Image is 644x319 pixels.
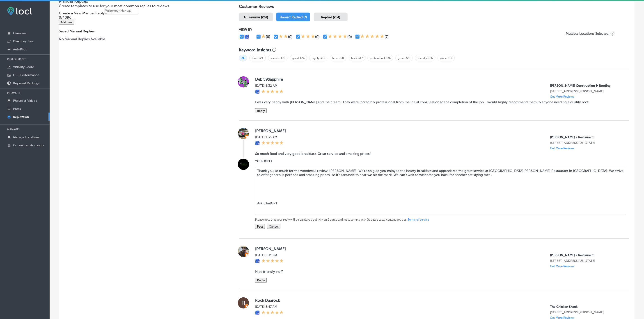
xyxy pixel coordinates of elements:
[255,298,622,303] label: Rock Daarock
[339,57,344,60] a: 350
[13,31,27,35] p: Overview
[550,95,574,98] p: Get More Reviews
[59,15,230,20] p: 0/4096
[238,159,249,170] img: Image
[550,89,622,93] p: 777 E Merritt Island Cswy Ste 314
[239,28,551,32] p: VIEW BY
[267,224,280,229] button: Cancel
[13,99,37,103] p: Photos & Videos
[59,37,230,41] p: No Manual Replies Available
[13,73,39,77] p: GBP Performance
[332,57,338,60] a: time
[385,35,389,39] div: (7)
[13,48,27,51] p: AutoPilot
[566,32,610,36] p: Multiple Locations Selected.
[550,310,622,314] p: 4606 East Sunset Rd
[13,65,34,69] p: Visibility Score
[259,57,263,60] a: 524
[255,135,284,139] label: [DATE] 1:35 AM
[440,57,447,60] a: place
[550,147,574,150] p: Get More Reviews
[255,218,622,222] p: Please note that your reply will be displayed publicly on Google and must comply with Google's lo...
[255,167,626,215] textarea: Thank you so much for the wonderful review, [PERSON_NAME]! We're so glad you enjoyed the hearty b...
[255,247,622,251] label: [PERSON_NAME]
[300,57,305,60] a: 424
[261,259,284,264] div: 5 Stars
[105,8,139,14] textarea: Create your Quick Reply
[281,57,285,60] a: 476
[550,259,622,263] p: 2917 Cassopolis Street
[288,35,293,39] div: (0)
[408,218,429,222] a: Terms of service
[255,159,622,163] label: YOUR REPLY
[239,55,247,61] span: All
[386,57,391,60] a: 336
[13,81,39,85] p: Keyword Rankings
[428,57,433,60] a: 326
[13,39,34,43] p: Directory Sync
[279,34,288,39] div: 2 Stars
[321,15,340,19] span: Replied (254)
[255,270,622,274] blockquote: Nice friendly staff
[315,35,320,39] div: (0)
[255,100,622,104] blockquote: I was very happy with [PERSON_NAME] and their team. They were incredibly professional from the in...
[550,253,622,257] p: Callahan s Restaurant
[261,141,284,146] div: 5 Stars
[550,265,574,268] p: Get More Reviews
[448,57,452,60] a: 316
[351,57,357,60] a: back
[292,57,299,60] a: good
[239,4,629,11] h1: Customer Reviews
[550,141,622,145] p: 2917 Cassopolis Street
[255,152,622,156] blockquote: So much food and very good breakfast. Great service and amazing prices!
[252,57,257,60] a: food
[280,15,307,19] span: Haven't Replied (7)
[320,57,325,60] a: 356
[255,224,265,229] button: Post
[328,34,347,39] div: 4 Stars
[59,29,95,33] label: Saved Manual Replies
[550,135,622,139] p: Callahan s Restaurant
[59,4,230,8] p: Create templates to use for your most common replies to reviews.
[270,57,280,60] a: service
[255,84,284,88] label: [DATE] 6:32 AM
[59,11,105,15] label: Create a New Manual Reply
[255,305,284,309] label: [DATE] 3:47 AM
[312,57,319,60] a: highly
[266,35,270,39] div: (0)
[255,77,622,81] label: Deb 59Sapphire
[398,57,404,60] a: great
[261,310,284,315] div: 5 Stars
[550,84,622,88] p: Wiedmann Construction & Roofing
[358,57,363,60] a: 347
[360,34,385,39] div: 5 Stars
[255,253,284,257] label: [DATE] 6:31 PM
[255,108,267,113] button: Reply
[13,143,44,147] p: Connected Accounts
[370,57,385,60] a: professional
[255,278,267,283] button: Reply
[347,35,352,39] div: (0)
[244,15,268,19] span: All Reviews (261)
[255,129,622,133] label: [PERSON_NAME]
[59,20,74,25] button: Add new
[13,107,21,111] p: Posts
[13,115,29,119] p: Reputation
[301,34,315,39] div: 3 Stars
[13,135,39,139] p: Manage Locations
[239,48,271,52] h3: Keyword Insights
[261,34,266,39] div: 1 Star
[7,7,32,15] img: fda3e92497d09a02dc62c9cd864e3231.png
[550,305,622,309] p: The Chicken Shack
[417,57,427,60] a: friendly
[261,89,284,94] div: 5 Stars
[406,57,410,60] a: 328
